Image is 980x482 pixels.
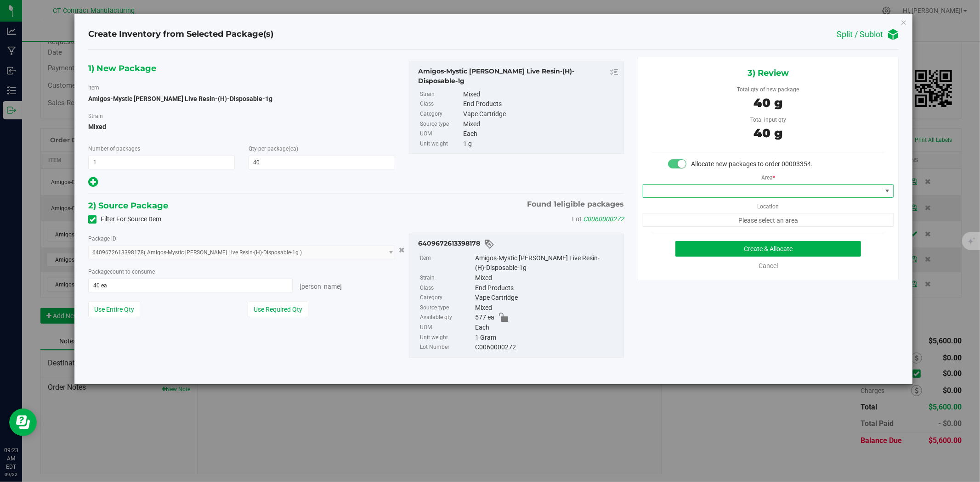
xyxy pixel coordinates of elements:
[88,120,395,134] span: Mixed
[463,99,619,109] div: End Products
[675,241,861,257] button: Create & Allocate
[750,117,786,123] span: Total input qty
[837,30,883,39] h4: Split / Sublot
[463,119,619,129] div: Mixed
[289,146,298,152] span: (ea)
[88,214,161,224] label: Filter For Source Item
[420,90,461,100] label: Strain
[753,126,782,140] span: 40 g
[249,156,395,169] input: 40
[88,302,140,317] button: Use Entire Qty
[418,67,619,86] div: Amigos-Mystic Mintz Live Resin-(H)-Disposable-1g
[420,293,473,303] label: Category
[418,239,619,250] div: 6409672613398178
[9,409,37,436] iframe: Resource center
[748,66,789,80] span: 3) Review
[420,119,461,129] label: Source type
[420,313,473,323] label: Available qty
[420,139,461,149] label: Unit weight
[475,323,619,333] div: Each
[396,243,408,257] button: Cancel button
[88,84,99,92] label: Item
[554,200,556,208] span: 1
[420,253,473,273] label: Item
[420,109,461,119] label: Category
[88,28,273,40] h4: Create Inventory from Selected Package(s)
[475,333,619,343] div: 1 Gram
[420,333,473,343] label: Unit weight
[88,180,98,187] span: Add new output
[463,129,619,139] div: Each
[737,86,799,93] span: Total qty of new package
[475,342,619,353] div: C0060000272
[88,62,156,75] span: 1) New Package
[463,139,619,149] div: 1 g
[420,303,473,313] label: Source type
[475,303,619,313] div: Mixed
[248,302,308,317] button: Use Required Qty
[475,273,619,283] div: Mixed
[420,129,461,139] label: UOM
[753,95,782,110] span: 40 g
[420,323,473,333] label: UOM
[88,112,103,120] label: Strain
[88,146,140,152] span: Number of packages
[88,199,168,213] span: 2) Source Package
[527,199,624,210] span: Found eligible packages
[88,269,155,275] span: Package to consume
[88,235,116,242] span: Package ID
[759,262,778,269] a: Cancel
[475,293,619,303] div: Vape Cartridge
[643,213,894,227] span: Please select an area
[463,109,619,119] div: Vape Cartridge
[691,160,813,168] span: Allocate new packages to order 00003354.
[420,99,461,109] label: Class
[761,169,775,182] label: Area
[420,273,473,283] label: Strain
[110,269,124,275] span: count
[475,283,619,293] div: End Products
[583,215,624,223] span: C0060000272
[88,95,272,102] span: Amigos-Mystic [PERSON_NAME] Live Resin-(H)-Disposable-1g
[420,342,473,353] label: Lot Number
[420,283,473,293] label: Class
[572,215,582,223] span: Lot
[475,253,619,273] div: Amigos-Mystic [PERSON_NAME] Live Resin-(H)-Disposable-1g
[300,283,342,290] span: [PERSON_NAME]
[475,313,494,323] span: 577 ea
[757,198,779,211] label: Location
[89,279,292,292] input: 40 ea
[89,156,234,169] input: 1
[463,90,619,100] div: Mixed
[249,146,298,152] span: Qty per package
